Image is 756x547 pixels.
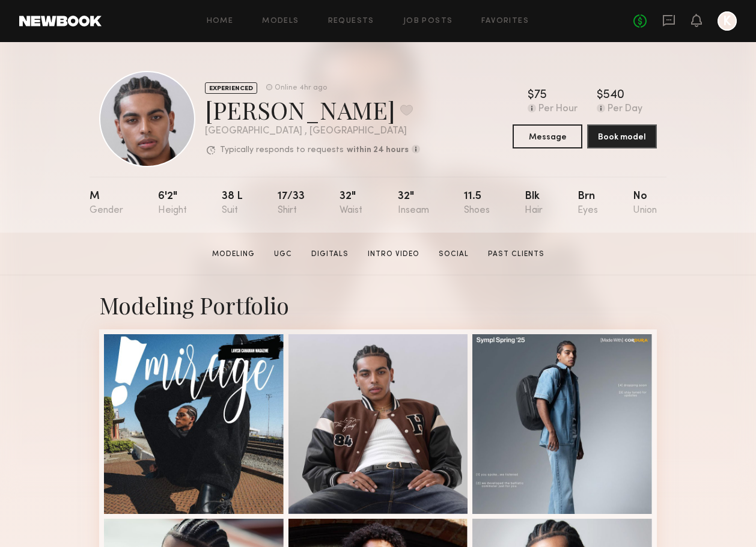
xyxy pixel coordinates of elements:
a: Requests [328,17,374,25]
a: UGC [269,249,297,260]
a: Home [207,17,234,25]
div: Per Day [608,104,642,115]
div: 32" [340,191,362,216]
a: Intro Video [363,249,424,260]
div: [GEOGRAPHIC_DATA] , [GEOGRAPHIC_DATA] [205,126,420,136]
button: Message [513,124,582,148]
div: 17/33 [278,191,305,216]
div: No [633,191,657,216]
a: Favorites [481,17,529,25]
div: 6'2" [158,191,187,216]
a: Modeling [207,249,260,260]
a: K [718,11,737,31]
div: 38 l [222,191,243,216]
a: Social [434,249,474,260]
button: Book model [587,124,657,148]
a: Models [262,17,299,25]
div: 75 [534,90,547,102]
b: within 24 hours [347,146,409,154]
div: 32" [398,191,429,216]
div: [PERSON_NAME] [205,94,420,126]
div: $ [528,90,534,102]
div: Modeling Portfolio [99,290,657,320]
div: Per Hour [538,104,578,115]
div: 11.5 [464,191,490,216]
a: Job Posts [403,17,453,25]
div: EXPERIENCED [205,82,257,94]
div: Online 4hr ago [275,84,327,92]
div: M [90,191,123,216]
p: Typically responds to requests [220,146,344,154]
div: Blk [525,191,543,216]
div: 540 [603,90,624,102]
div: $ [597,90,603,102]
a: Digitals [306,249,353,260]
div: Brn [578,191,598,216]
a: Past Clients [483,249,549,260]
